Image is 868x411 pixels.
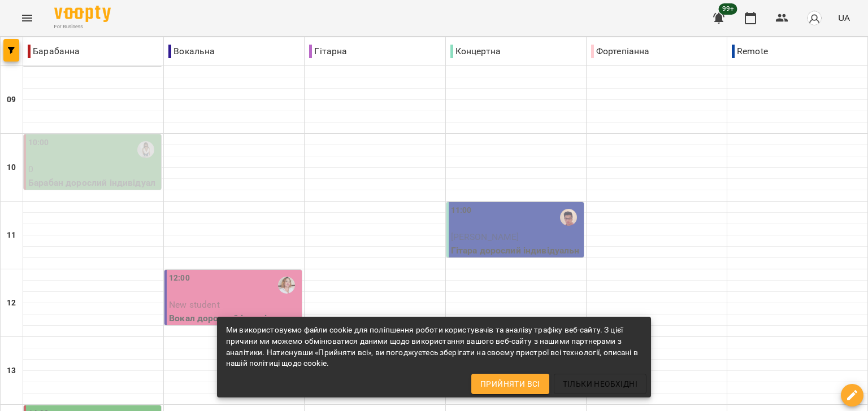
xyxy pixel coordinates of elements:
p: Вокал дорослий індивідуальний [169,312,300,338]
h6: 09 [7,94,16,106]
span: Прийняти всі [480,377,540,391]
p: Вокальна [168,45,215,58]
img: Voopty Logo [54,6,111,22]
h6: 13 [7,365,16,377]
span: [PERSON_NAME] [451,231,519,242]
div: Ми використовуємо файли cookie для поліпшення роботи користувачів та аналізу трафіку веб-сайту. З... [226,320,642,374]
p: Барабанна [28,45,80,58]
p: Фортепіанна [591,45,650,58]
span: New student [169,299,220,310]
img: avatar_s.png [806,10,822,26]
span: UA [838,12,850,24]
label: 10:00 [28,137,49,149]
p: Гітарна [309,45,347,58]
p: Remote [732,45,768,58]
span: 99+ [719,3,737,15]
button: Menu [14,5,41,32]
label: 11:00 [451,204,472,217]
p: Концертна [450,45,501,58]
img: Андрій Головореда [гітара] [560,209,577,226]
button: UA [834,7,854,28]
button: Прийняти всі [471,374,549,394]
img: Маргарита Неживясова [278,277,295,294]
span: For Business [54,23,111,30]
p: Гітара дорослий індивідуальний онлайн [451,244,581,270]
button: Тільки необхідні [554,374,646,394]
p: Барабан дорослий індивідуальний онлайн [28,176,159,203]
h6: 10 [7,161,16,174]
label: 12:00 [169,272,190,285]
h6: 12 [7,297,16,309]
p: 0 [28,163,159,176]
h6: 11 [7,229,16,242]
span: Тільки необхідні [563,377,637,391]
img: Anastasiia Diachenko [барабани] [137,141,154,158]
